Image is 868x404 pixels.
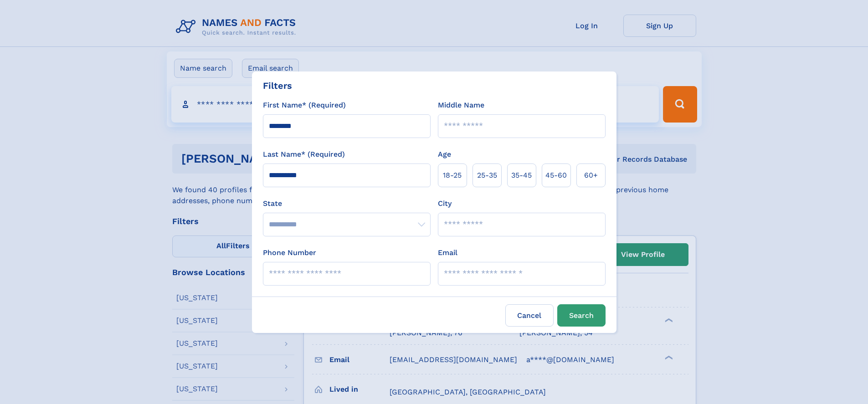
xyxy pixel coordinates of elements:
label: Last Name* (Required) [263,149,345,160]
label: Age [438,149,451,160]
label: Phone Number [263,247,316,258]
label: City [438,198,452,209]
span: 45‑60 [545,170,567,181]
label: State [263,198,431,209]
span: 60+ [584,170,598,181]
button: Search [557,304,606,327]
span: 35‑45 [511,170,532,181]
label: First Name* (Required) [263,100,346,111]
label: Cancel [505,304,554,327]
div: Filters [263,79,292,92]
span: 25‑35 [477,170,497,181]
label: Email [438,247,457,258]
span: 18‑25 [443,170,462,181]
label: Middle Name [438,100,484,111]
